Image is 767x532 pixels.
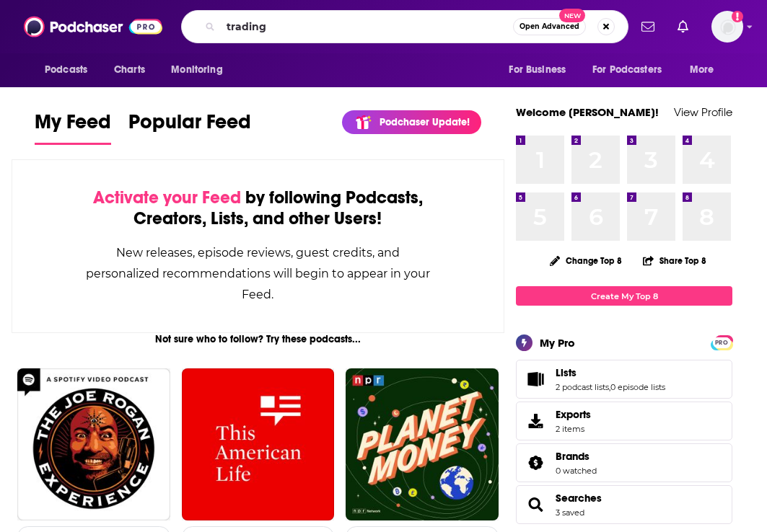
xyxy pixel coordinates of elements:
[128,110,251,143] span: Popular Feed
[513,18,586,35] button: Open AdvancedNew
[105,56,154,84] a: Charts
[182,368,335,521] img: This American Life
[559,9,585,22] span: New
[610,382,665,392] a: 0 episode lists
[680,56,732,84] button: open menu
[380,116,470,128] p: Podchaser Update!
[516,402,732,440] a: Exports
[128,110,251,145] a: Popular Feed
[583,56,683,84] button: open menu
[521,411,550,431] span: Exports
[520,23,579,30] span: Open Advanced
[221,15,513,38] input: Search podcasts, credits, & more...
[556,382,609,392] a: 2 podcast lists
[711,11,743,43] img: User Profile
[556,408,591,421] span: Exports
[711,11,743,43] button: Show profile menu
[84,187,431,229] div: by following Podcasts, Creators, Lists, and other Users!
[509,60,566,80] span: For Business
[93,187,241,208] span: Activate your Feed
[674,105,732,119] a: View Profile
[17,368,170,521] img: The Joe Rogan Experience
[732,11,743,22] svg: Add a profile image
[556,450,590,463] span: Brands
[556,424,591,434] span: 2 items
[35,56,106,84] button: open menu
[556,366,665,379] a: Lists
[12,333,504,345] div: Not sure who to follow? Try these podcasts...
[556,507,584,518] a: 3 saved
[516,443,732,482] span: Brands
[713,337,730,347] a: PRO
[516,105,659,119] a: Welcome [PERSON_NAME]!
[114,60,145,80] span: Charts
[636,14,660,39] a: Show notifications dropdown
[642,247,707,275] button: Share Top 8
[499,56,584,84] button: open menu
[521,369,550,389] a: Lists
[171,60,222,80] span: Monitoring
[690,60,714,80] span: More
[35,110,111,145] a: My Feed
[540,336,575,350] div: My Pro
[556,366,577,379] span: Lists
[181,10,628,43] div: Search podcasts, credits, & more...
[521,453,550,473] a: Brands
[609,382,610,392] span: ,
[713,337,730,348] span: PRO
[161,56,241,84] button: open menu
[516,485,732,524] span: Searches
[541,252,631,270] button: Change Top 8
[346,368,499,521] img: Planet Money
[672,14,694,39] a: Show notifications dropdown
[556,466,597,476] a: 0 watched
[84,242,431,305] div: New releases, episode reviews, guest credits, and personalized recommendations will begin to appe...
[556,450,597,463] a: Brands
[521,495,550,515] a: Searches
[556,492,602,505] a: Searches
[24,13,162,40] img: Podchaser - Follow, Share and Rate Podcasts
[711,11,743,43] span: Logged in as ellerylsmith123
[516,286,732,306] a: Create My Top 8
[516,360,732,399] span: Lists
[592,60,662,80] span: For Podcasters
[45,60,87,80] span: Podcasts
[35,110,111,143] span: My Feed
